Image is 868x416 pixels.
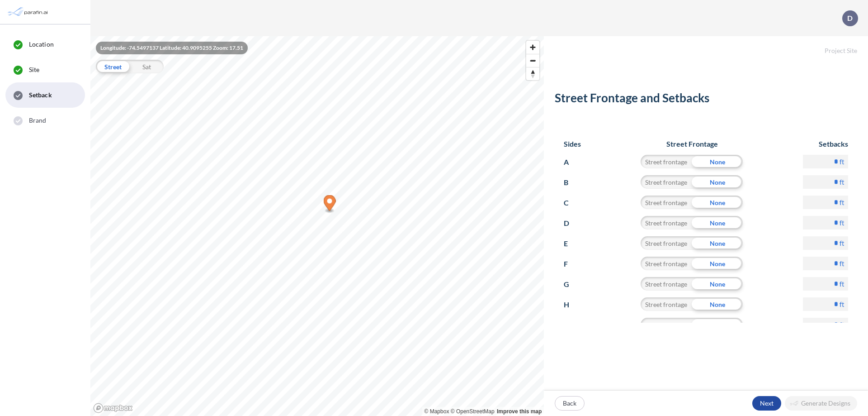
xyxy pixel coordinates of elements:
label: ft [840,320,844,329]
div: None [692,216,743,230]
label: ft [840,239,844,248]
div: None [692,297,743,311]
div: Street frontage [641,175,692,189]
a: OpenStreetMap [451,408,495,415]
p: D [847,14,853,22]
span: Location [29,40,54,49]
div: Street frontage [641,216,692,230]
span: Brand [29,116,47,125]
p: F [564,257,580,271]
div: Street frontage [641,297,692,311]
h6: Setbacks [803,139,848,148]
div: None [692,277,743,291]
label: ft [840,279,844,288]
button: Zoom in [526,41,539,54]
button: Reset bearing to north [526,67,539,80]
div: Street frontage [641,277,692,291]
p: C [564,196,580,210]
h5: Project Site [544,36,868,55]
label: ft [840,198,844,207]
div: Sat [130,60,164,73]
a: Mapbox homepage [93,403,133,413]
span: Reset bearing to north [526,67,539,80]
div: None [692,318,743,331]
div: Street frontage [641,155,692,168]
p: E [564,236,580,251]
label: ft [840,300,844,309]
div: None [692,175,743,189]
div: Street frontage [641,196,692,209]
div: Street frontage [641,318,692,331]
label: ft [840,177,844,186]
div: None [692,257,743,270]
p: A [564,155,580,169]
label: ft [840,218,844,227]
p: Back [563,399,576,408]
p: H [564,297,580,312]
span: Setback [29,91,52,100]
h6: Sides [564,139,581,148]
h2: Street Frontage and Setbacks [555,91,857,109]
p: I [564,318,580,332]
div: Map marker [324,195,336,214]
div: Longitude: -74.5497137 Latitude: 40.9095255 Zoom: 17.51 [96,42,248,54]
img: Parafin [7,4,51,20]
div: None [692,155,743,168]
h6: Street Frontage [632,139,752,148]
div: None [692,236,743,250]
span: Site [29,65,39,74]
p: G [564,277,580,292]
canvas: Map [90,36,544,416]
div: Street [96,60,130,73]
div: None [692,196,743,209]
button: Back [555,396,585,411]
p: Next [760,399,774,408]
button: Next [752,396,781,411]
label: ft [840,157,844,166]
label: ft [840,259,844,268]
a: Mapbox [425,408,449,415]
div: Street frontage [641,257,692,270]
a: Improve this map [497,408,542,415]
button: Zoom out [526,54,539,67]
p: D [564,216,580,230]
div: Street frontage [641,236,692,250]
p: B [564,175,580,190]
